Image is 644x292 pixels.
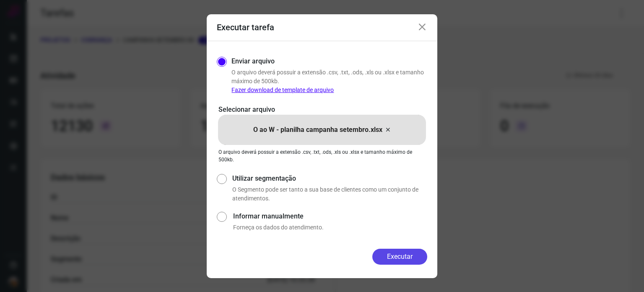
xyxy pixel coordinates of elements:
p: O arquivo deverá possuir a extensão .csv, .txt, .ods, .xls ou .xlsx e tamanho máximo de 500kb. [218,148,426,163]
button: Executar [372,249,427,265]
p: O ao W - planilha campanha setembro.xlsx [253,125,382,135]
h3: Executar tarefa [217,22,274,32]
p: O Segmento pode ser tanto a sua base de clientes como um conjunto de atendimentos. [232,185,427,203]
p: Forneça os dados do atendimento. [233,223,427,232]
p: Selecionar arquivo [218,105,426,115]
label: Enviar arquivo [231,56,275,66]
label: Informar manualmente [233,211,427,221]
a: Fazer download de template de arquivo [231,87,334,93]
p: O arquivo deverá possuir a extensão .csv, .txt, .ods, .xls ou .xlsx e tamanho máximo de 500kb. [231,68,427,95]
label: Utilizar segmentação [232,174,427,184]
